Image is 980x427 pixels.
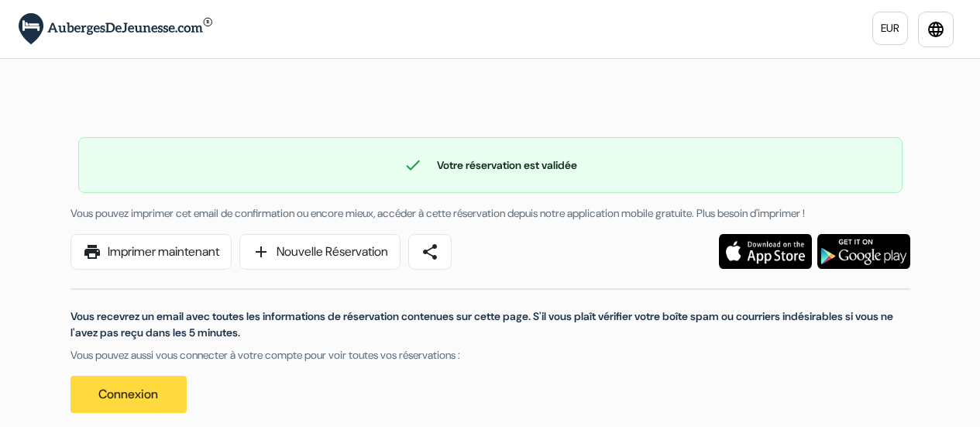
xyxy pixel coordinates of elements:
span: share [421,243,439,261]
a: addNouvelle Réservation [239,234,401,270]
a: share [408,234,452,270]
div: Votre réservation est validée [79,156,902,174]
i: language [927,20,945,39]
span: add [252,243,270,261]
p: Vous pouvez aussi vous connecter à votre compte pour voir toutes vos réservations : [70,347,910,363]
p: Vous recevrez un email avec toutes les informations de réservation contenues sur cette page. S'il... [70,308,910,341]
img: Téléchargez l'application gratuite [817,234,910,269]
img: Téléchargez l'application gratuite [719,234,812,269]
a: Connexion [70,376,187,413]
a: printImprimer maintenant [70,234,232,270]
span: Vous pouvez imprimer cet email de confirmation ou encore mieux, accéder à cette réservation depui... [70,206,805,220]
span: check [404,156,422,174]
span: print [83,243,101,261]
a: EUR [872,12,908,45]
img: AubergesDeJeunesse.com [19,13,212,45]
a: language [918,12,954,47]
